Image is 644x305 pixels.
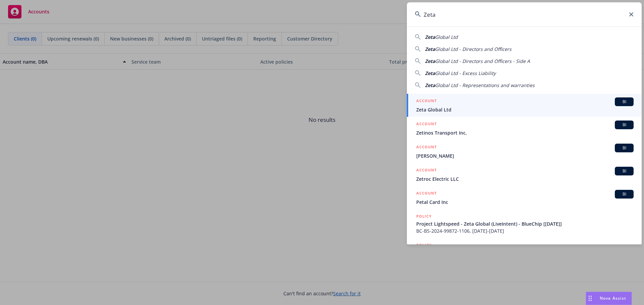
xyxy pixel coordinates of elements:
[416,152,634,159] span: [PERSON_NAME]
[407,94,642,117] a: ACCOUNTBIZeta Global Ltd
[435,82,535,88] span: Global Ltd - Representations and warranties
[600,295,626,301] span: Nova Assist
[435,58,530,64] span: Global Ltd - Directors and Officers - Side A
[618,191,631,197] span: BI
[416,167,437,175] h5: ACCOUNT
[425,82,435,88] span: Zeta
[425,58,435,64] span: Zeta
[435,34,458,40] span: Global Ltd
[435,70,496,76] span: Global Ltd - Excess Liability
[425,46,435,52] span: Zeta
[618,145,631,151] span: BI
[407,238,642,267] a: POLICY
[407,186,642,209] a: ACCOUNTBIPetal Card Inc
[416,227,634,234] span: BC-BS-2024-99872-1106, [DATE]-[DATE]
[618,122,631,128] span: BI
[586,292,632,305] button: Nova Assist
[407,117,642,140] a: ACCOUNTBIZetinos Transport Inc.
[416,106,634,113] span: Zeta Global Ltd
[618,168,631,174] span: BI
[407,140,642,163] a: ACCOUNTBI[PERSON_NAME]
[416,129,634,136] span: Zetinos Transport Inc.
[416,199,634,206] span: Petal Card Inc
[618,99,631,105] span: BI
[586,292,594,305] div: Drag to move
[407,163,642,186] a: ACCOUNTBIZetroc Electric LLC
[416,190,437,198] h5: ACCOUNT
[416,213,432,220] h5: POLICY
[435,46,512,52] span: Global Ltd - Directors and Officers
[416,175,634,182] span: Zetroc Electric LLC
[416,242,432,248] h5: POLICY
[416,220,634,227] span: Project Lightspeed - Zeta Global (LiveIntent) - BlueChip [[DATE]]
[416,144,437,152] h5: ACCOUNT
[416,97,437,105] h5: ACCOUNT
[416,121,437,129] h5: ACCOUNT
[425,70,435,76] span: Zeta
[407,2,642,26] input: Search...
[407,209,642,238] a: POLICYProject Lightspeed - Zeta Global (LiveIntent) - BlueChip [[DATE]]BC-BS-2024-99872-1106, [DA...
[425,34,435,40] span: Zeta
